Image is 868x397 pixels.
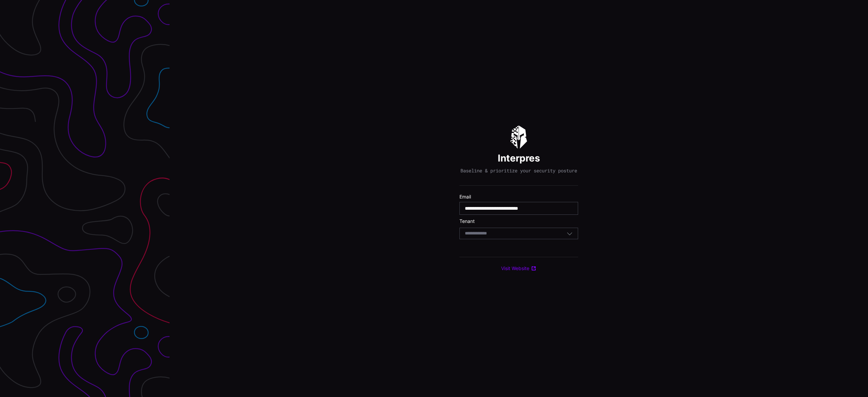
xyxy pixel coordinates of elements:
[498,152,540,164] h1: Interpres
[459,218,578,224] label: Tenant
[460,168,577,174] p: Baseline & prioritize your security posture
[501,265,536,271] a: Visit Website
[459,194,578,200] label: Email
[567,230,573,237] button: Toggle options menu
